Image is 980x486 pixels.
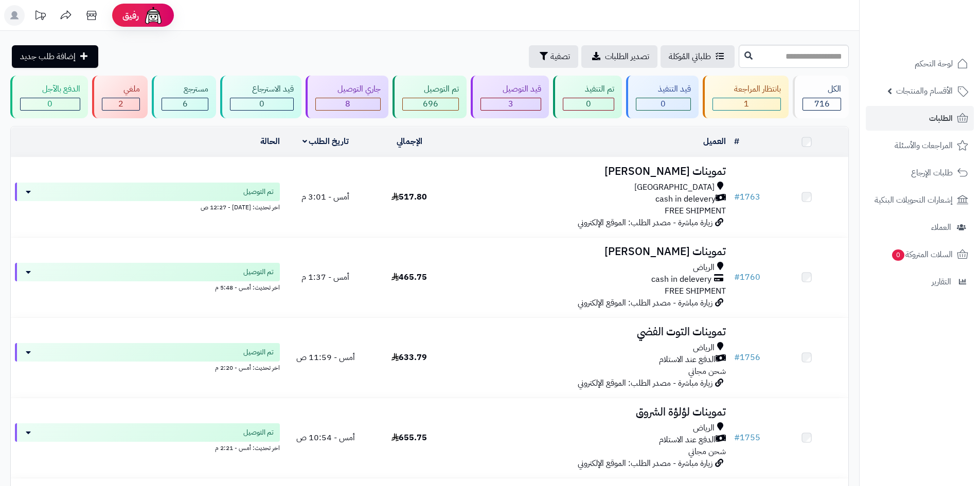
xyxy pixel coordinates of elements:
span: شحن مجاني [688,445,726,458]
div: 0 [21,98,80,110]
span: طلباتي المُوكلة [669,50,711,63]
h3: تموينات [PERSON_NAME] [455,246,726,258]
span: 465.75 [391,271,427,283]
span: FREE SHIPMENT [665,205,726,217]
a: السلات المتروكة0 [866,242,974,267]
span: 633.79 [391,351,427,364]
span: # [734,271,740,283]
div: اخر تحديث: أمس - 2:21 م [15,442,280,453]
a: قيد التوصيل 3 [469,76,551,118]
div: 0 [230,98,293,110]
a: إضافة طلب جديد [12,45,98,68]
a: تصدير الطلبات [581,45,657,68]
span: زيارة مباشرة - مصدر الطلب: الموقع الإلكتروني [578,377,712,389]
span: [GEOGRAPHIC_DATA] [634,182,715,193]
a: #1755 [734,431,760,444]
a: المراجعات والأسئلة [866,133,974,158]
span: الرياض [693,262,715,274]
span: الدفع عند الاستلام [659,434,716,446]
span: # [734,351,740,364]
div: اخر تحديث: أمس - 5:48 م [15,281,280,292]
span: 716 [814,98,830,110]
span: شحن مجاني [688,365,726,377]
span: تصفية [550,50,570,63]
a: #1756 [734,351,760,364]
span: 0 [259,98,264,110]
span: 3 [508,98,513,110]
div: 6 [162,98,208,110]
span: الرياض [693,342,715,354]
a: #1760 [734,271,760,283]
span: 696 [423,98,438,110]
span: 1 [744,98,749,110]
span: # [734,431,740,444]
a: #1763 [734,191,760,203]
div: بانتظار المراجعة [712,83,781,95]
div: مسترجع [162,83,208,95]
img: logo-2.png [910,13,970,35]
div: 696 [403,98,459,110]
span: cash in delevery [655,193,716,205]
span: # [734,191,740,203]
span: 6 [183,98,188,110]
a: تم التنفيذ 0 [551,76,624,118]
div: 3 [481,98,541,110]
a: قيد الاسترجاع 0 [218,76,304,118]
a: بانتظار المراجعة 1 [701,76,791,118]
div: 8 [316,98,380,110]
span: أمس - 10:54 ص [296,431,355,444]
div: 1 [713,98,781,110]
span: السلات المتروكة [891,247,953,262]
span: الطلبات [929,111,953,125]
span: 2 [118,98,123,110]
div: قيد التنفيذ [636,83,691,95]
span: 0 [586,98,591,110]
span: زيارة مباشرة - مصدر الطلب: الموقع الإلكتروني [578,297,712,309]
a: إشعارات التحويلات البنكية [866,188,974,212]
div: اخر تحديث: أمس - 2:20 م [15,362,280,372]
a: التقارير [866,269,974,294]
span: 8 [345,98,350,110]
h3: تموينات التوت الفضي [455,326,726,338]
a: الطلبات [866,106,974,131]
h3: تموينات [PERSON_NAME] [455,166,726,177]
span: أمس - 1:37 م [301,271,349,283]
span: إضافة طلب جديد [20,50,76,63]
a: الكل716 [791,76,851,118]
a: قيد التنفيذ 0 [624,76,701,118]
div: تم التنفيذ [563,83,614,95]
span: تم التوصيل [243,187,274,197]
a: # [734,135,739,148]
span: زيارة مباشرة - مصدر الطلب: الموقع الإلكتروني [578,217,712,229]
span: طلبات الإرجاع [911,166,953,180]
span: رفيق [122,9,139,22]
span: 0 [892,249,905,261]
a: ملغي 2 [90,76,150,118]
a: تم التوصيل 696 [390,76,469,118]
a: مسترجع 6 [150,76,218,118]
span: cash in delevery [651,274,711,285]
div: الدفع بالآجل [20,83,80,95]
span: تم التوصيل [243,347,274,357]
span: تصدير الطلبات [605,50,649,63]
a: جاري التوصيل 8 [304,76,390,118]
a: تحديثات المنصة [27,5,53,28]
a: الدفع بالآجل 0 [8,76,90,118]
span: 0 [661,98,666,110]
span: 0 [47,98,52,110]
div: تم التوصيل [402,83,459,95]
div: قيد الاسترجاع [230,83,294,95]
a: الإجمالي [397,135,422,148]
span: إشعارات التحويلات البنكية [875,193,953,207]
span: 517.80 [391,191,427,203]
span: لوحة التحكم [915,57,953,71]
a: الحالة [260,135,280,148]
a: طلباتي المُوكلة [661,45,735,68]
div: الكل [803,83,841,95]
span: FREE SHIPMENT [665,285,726,297]
span: تم التوصيل [243,267,274,277]
span: الرياض [693,422,715,434]
div: جاري التوصيل [315,83,381,95]
span: تم التوصيل [243,427,274,438]
span: 655.75 [391,431,427,444]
